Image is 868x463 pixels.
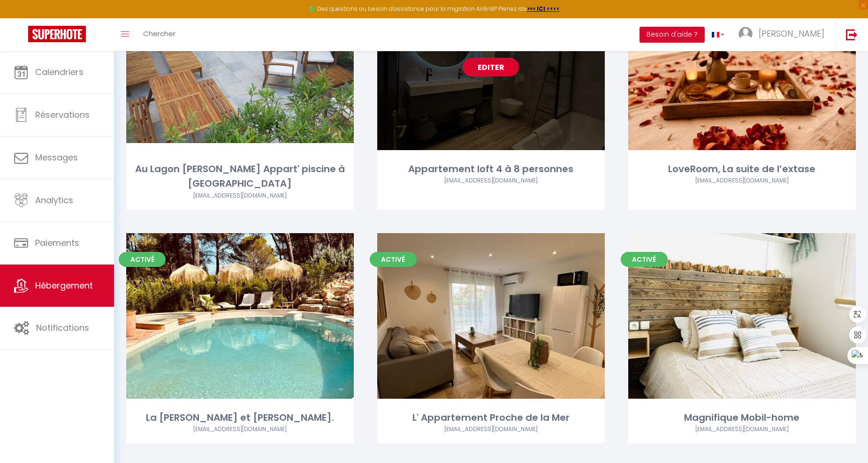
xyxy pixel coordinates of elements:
[640,27,705,43] button: Besoin d'aide ?
[28,26,86,42] img: Super Booking
[377,162,605,176] div: Appartement loft 4 à 8 personnes
[377,410,605,425] div: L' Appartement Proche de la Mer
[628,162,856,176] div: LoveRoom, La suite de l’extase
[377,425,605,434] div: Airbnb
[527,5,560,13] a: >>> ICI <<<<
[35,152,78,163] span: Messages
[126,191,354,200] div: Airbnb
[628,425,856,434] div: Airbnb
[739,27,753,41] img: ...
[35,280,93,291] span: Hébergement
[136,18,183,51] a: Chercher
[35,237,79,249] span: Paiements
[846,29,858,40] img: logout
[731,18,836,51] a: ... [PERSON_NAME]
[759,28,824,39] span: [PERSON_NAME]
[621,252,668,267] span: Activé
[35,194,73,206] span: Analytics
[35,109,90,121] span: Réservations
[126,410,354,425] div: La [PERSON_NAME] et [PERSON_NAME].
[377,176,605,185] div: Airbnb
[35,66,84,78] span: Calendriers
[126,162,354,191] div: Au Lagon [PERSON_NAME] Appart' piscine à [GEOGRAPHIC_DATA]
[126,425,354,434] div: Airbnb
[36,322,89,334] span: Notifications
[143,29,175,38] span: Chercher
[370,252,417,267] span: Activé
[119,252,166,267] span: Activé
[463,58,519,76] a: Editer
[628,176,856,185] div: Airbnb
[628,410,856,425] div: Magnifique Mobil-home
